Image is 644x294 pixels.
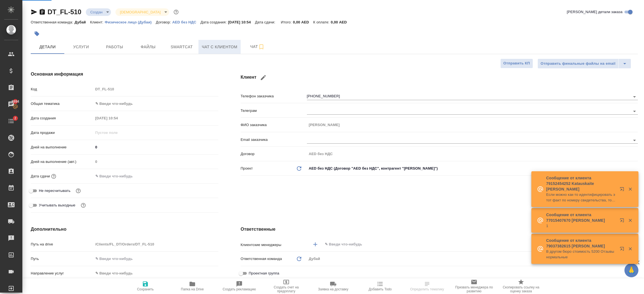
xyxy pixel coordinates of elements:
button: Создать счет на предоплату [263,278,310,294]
input: Пустое поле [307,121,638,129]
button: Если добавить услуги и заполнить их объемом, то дата рассчитается автоматически [50,173,57,180]
div: Дубай [307,254,638,264]
p: Общая тематика [31,101,93,107]
button: Закрыть [624,187,636,192]
button: Закрыть [624,218,636,223]
div: ✎ Введи что-нибудь [93,269,218,278]
span: Сохранить [137,287,154,291]
button: Создать рекламацию [216,278,263,294]
button: Скопировать ссылку [39,9,46,15]
button: Добавить Todo [357,278,404,294]
button: Open [631,136,638,144]
span: Не пересчитывать [39,188,70,194]
p: Email заказчика [241,137,307,143]
input: Пустое поле [307,150,638,158]
p: Если можно как-то идентифицировать этот факт по номеру свидетельства, то думаю, проблем при апостили [546,192,616,203]
span: Заявка на доставку [318,287,348,291]
p: Телефон заказчика [241,93,307,99]
p: Ответственная команда [241,256,282,262]
button: Папка на Drive [169,278,216,294]
div: ✎ Введи что-нибудь [95,101,212,107]
div: AED без НДС (Договор "AED без НДС", контрагент "[PERSON_NAME]") [307,164,638,173]
input: ✎ Введи что-нибудь [324,241,617,248]
button: Закрыть [624,246,636,251]
p: Путь на drive [31,242,93,247]
p: Проект [241,166,253,171]
p: 0,00 AED [331,20,351,24]
span: Скопировать ссылку на оценку заказа [501,285,541,293]
div: ✎ Введи что-нибудь [95,271,212,276]
input: ✎ Введи что-нибудь [93,172,142,180]
span: Определить тематику [410,287,444,291]
span: Чат с клиентом [202,44,237,50]
input: ✎ Введи что-нибудь [93,255,218,263]
button: Создан [89,10,104,15]
a: DT_FL-510 [48,8,81,16]
span: Учитывать выходные [39,203,75,208]
a: AED без НДС [172,20,200,24]
input: Пустое поле [93,114,142,122]
div: Создан [115,8,169,16]
p: Дата сдачи: [255,20,276,24]
button: Призвать менеджера по развитию [451,278,498,294]
button: Добавить менеджера [309,238,322,251]
span: Создать рекламацию [223,287,256,291]
button: Открыть в новой вкладке [616,184,630,197]
span: Smartcat [168,44,195,50]
span: Призвать менеджера по развитию [454,285,494,293]
a: Физическое лицо (Дубаи) [105,20,156,24]
span: Создать счет на предоплату [266,285,306,293]
h4: Дополнительно [31,226,218,233]
button: Открыть в новой вкладке [616,215,630,228]
input: Пустое поле [93,129,142,137]
span: Папка на Drive [181,287,204,291]
p: 1 [546,223,616,229]
p: Дубай [75,20,90,24]
p: Договор: [156,20,172,24]
span: Чат [244,43,271,50]
button: Доп статусы указывают на важность/срочность заказа [172,8,180,16]
button: Скопировать ссылку для ЯМессенджера [31,9,37,15]
p: ФИО заказчика [241,122,307,128]
span: Проектная группа [249,271,279,276]
p: Дата создания [31,115,93,121]
p: Сообщение от клиента 77015407670 [PERSON_NAME] [546,212,616,223]
p: Ответственная команда: [31,20,75,24]
span: Отправить финальные файлы на email [541,61,615,67]
p: Клиентские менеджеры [241,242,307,248]
button: Open [631,93,638,101]
p: Дней на выполнение (авт.) [31,159,93,165]
span: Работы [101,44,128,50]
span: Файлы [135,44,162,50]
p: В другом бюро стоимость 5200 Отзывы нормальные [546,249,616,260]
a: 2 [1,114,21,128]
a: 8894 [1,97,21,111]
input: Пустое поле [93,85,218,93]
span: [PERSON_NAME] детали заказа [567,9,622,15]
input: Пустое поле [93,240,218,248]
button: Отправить КП [500,59,533,68]
p: Сообщение от клиента 79037382615 [PERSON_NAME] [546,238,616,249]
button: Отправить финальные файлы на email [538,59,619,69]
input: Пустое поле [93,158,218,166]
p: Телеграм [241,108,307,114]
p: Дней на выполнение [31,144,93,150]
div: Создан [86,8,111,16]
p: Код [31,86,93,92]
p: Путь [31,256,93,262]
span: Добавить Todo [369,287,392,291]
div: split button [538,59,631,69]
input: ✎ Введи что-нибудь [93,143,218,151]
button: Open [631,107,638,115]
div: ✎ Введи что-нибудь [93,99,218,109]
button: [DEMOGRAPHIC_DATA] [118,10,162,15]
h4: Основная информация [31,71,218,78]
p: Дата продажи [31,130,93,136]
p: Клиент: [90,20,105,24]
svg: Подписаться [258,44,265,50]
span: 2 [11,115,20,121]
span: Услуги [68,44,94,50]
button: Открыть в новой вкладке [616,243,630,257]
